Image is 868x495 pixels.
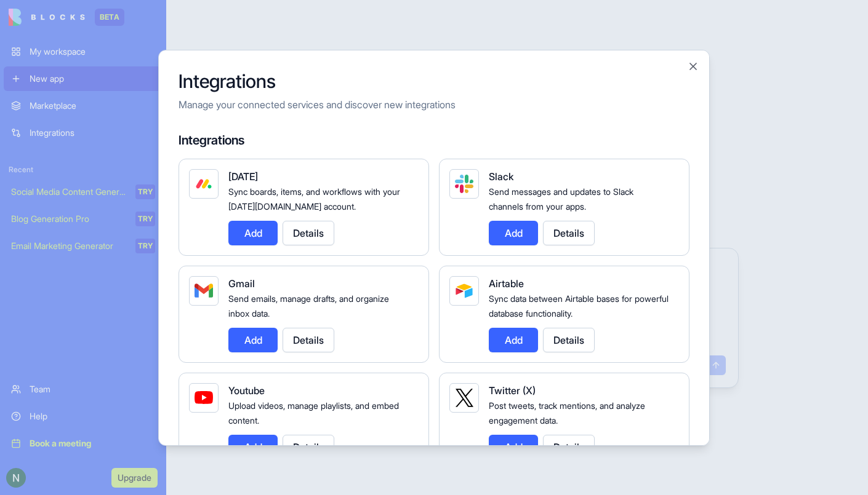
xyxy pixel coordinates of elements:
[489,328,538,352] button: Add
[489,293,669,319] span: Sync data between Airtable bases for powerful database functionality.
[179,70,689,92] h2: Integrations
[179,132,689,149] h4: Integrations
[228,384,265,397] span: Youtube
[543,435,595,459] button: Details
[228,435,278,459] button: Add
[283,435,334,459] button: Details
[179,97,689,112] p: Manage your connected services and discover new integrations
[489,170,513,183] span: Slack
[228,186,400,212] span: Sync boards, items, and workflows with your [DATE][DOMAIN_NAME] account.
[283,328,334,352] button: Details
[489,186,633,212] span: Send messages and updates to Slack channels from your apps.
[543,328,595,352] button: Details
[228,328,278,352] button: Add
[228,277,255,290] span: Gmail
[543,221,595,245] button: Details
[489,435,538,459] button: Add
[489,384,536,397] span: Twitter (X)
[283,221,334,245] button: Details
[489,277,524,290] span: Airtable
[228,221,278,245] button: Add
[489,221,538,245] button: Add
[489,400,645,426] span: Post tweets, track mentions, and analyze engagement data.
[228,170,258,183] span: [DATE]
[228,400,399,426] span: Upload videos, manage playlists, and embed content.
[228,293,389,319] span: Send emails, manage drafts, and organize inbox data.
